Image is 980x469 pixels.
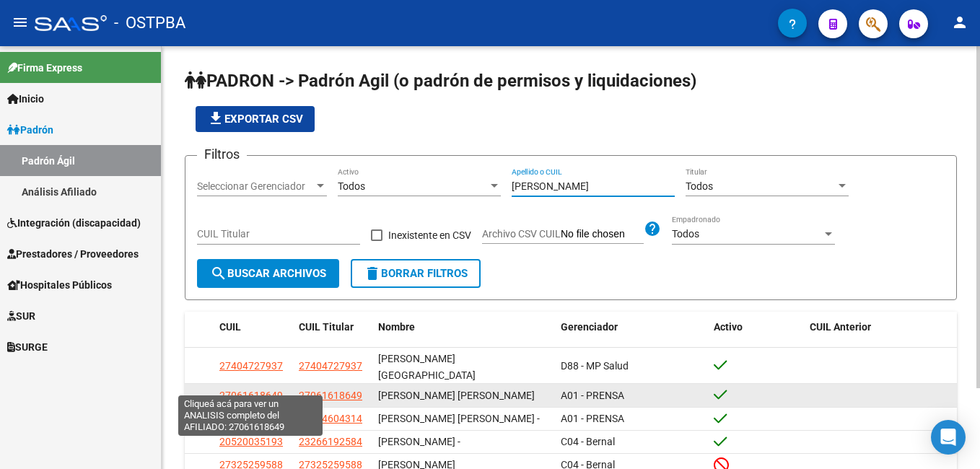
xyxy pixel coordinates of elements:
span: PADRON -> Padrón Agil (o padrón de permisos y liquidaciones) [185,71,696,91]
span: [PERSON_NAME] [PERSON_NAME] [378,390,535,401]
span: SUR [7,308,35,324]
button: Borrar Filtros [351,259,481,288]
span: Gerenciador [561,321,618,333]
mat-icon: menu [12,14,29,31]
span: SURGE [7,339,48,355]
datatable-header-cell: Gerenciador [555,312,709,343]
datatable-header-cell: CUIL Titular [293,312,372,343]
span: CUIL Anterior [810,321,871,333]
span: Firma Express [7,60,82,76]
span: Padrón [7,122,53,138]
span: Borrar Filtros [364,267,468,280]
mat-icon: file_download [207,110,224,127]
span: Seleccionar Gerenciador [197,180,314,193]
span: 27084604319 [219,413,283,424]
span: Archivo CSV CUIL [482,228,561,240]
span: Todos [672,228,699,240]
span: Inicio [7,91,44,107]
mat-icon: person [951,14,968,31]
span: 23266192584 [299,436,362,447]
datatable-header-cell: CUIL Anterior [804,312,958,343]
span: Exportar CSV [207,113,303,126]
span: Prestadores / Proveedores [7,246,139,262]
div: Open Intercom Messenger [931,420,966,455]
span: CUIL Titular [299,321,354,333]
datatable-header-cell: Activo [708,312,804,343]
span: 27404727937 [219,360,283,372]
span: 27404727937 [299,360,362,372]
span: A01 - PRENSA [561,413,624,424]
span: D88 - MP Salud [561,360,629,372]
span: Todos [686,180,713,192]
span: 27061618649 [299,390,362,401]
mat-icon: help [644,220,661,237]
span: CUIL [219,321,241,333]
span: - OSTPBA [114,7,185,39]
h3: Filtros [197,144,247,165]
span: Activo [714,321,743,333]
button: Buscar Archivos [197,259,339,288]
span: 20520035193 [219,436,283,447]
span: [PERSON_NAME][GEOGRAPHIC_DATA] [378,353,476,381]
span: Todos [338,180,365,192]
button: Exportar CSV [196,106,315,132]
span: Nombre [378,321,415,333]
span: [PERSON_NAME] - [378,436,460,447]
span: 20084604314 [299,413,362,424]
span: Integración (discapacidad) [7,215,141,231]
datatable-header-cell: Nombre [372,312,555,343]
datatable-header-cell: CUIL [214,312,293,343]
mat-icon: search [210,265,227,282]
span: Hospitales Públicos [7,277,112,293]
span: 27061618649 [219,390,283,401]
span: C04 - Bernal [561,436,615,447]
span: Inexistente en CSV [388,227,471,244]
span: A01 - PRENSA [561,390,624,401]
span: Buscar Archivos [210,267,326,280]
span: [PERSON_NAME] [PERSON_NAME] - [378,413,540,424]
input: Archivo CSV CUIL [561,228,644,241]
mat-icon: delete [364,265,381,282]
